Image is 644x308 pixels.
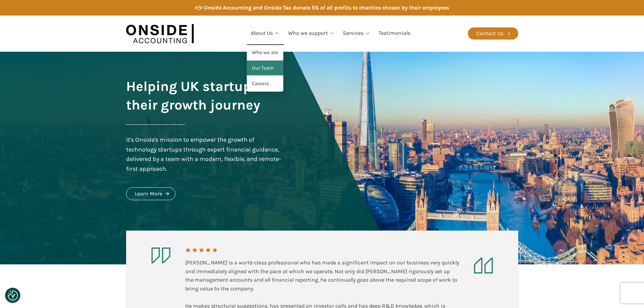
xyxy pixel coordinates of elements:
[126,77,283,114] h1: Helping UK startups on their growth journey
[247,61,283,76] a: Our Team
[126,187,175,200] a: Learn More
[339,22,375,45] a: Services
[8,290,18,301] img: Revisit consent button
[476,29,503,38] div: Contact Us
[126,135,283,174] div: It's Onside's mission to empower the growth of technology startups through expert financial guida...
[247,22,284,45] a: About Us
[247,45,283,61] a: Who we are
[204,3,449,12] div: Onside Accounting and Onside Tax donate 5% of all profits to charities chosen by their employees
[375,22,414,45] a: Testimonials
[247,76,283,92] a: Careers
[135,189,162,198] div: Learn More
[126,21,194,47] img: Onside Accounting
[8,290,18,301] button: Consent Preferences
[468,27,518,40] a: Contact Us
[284,22,339,45] a: Who we support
